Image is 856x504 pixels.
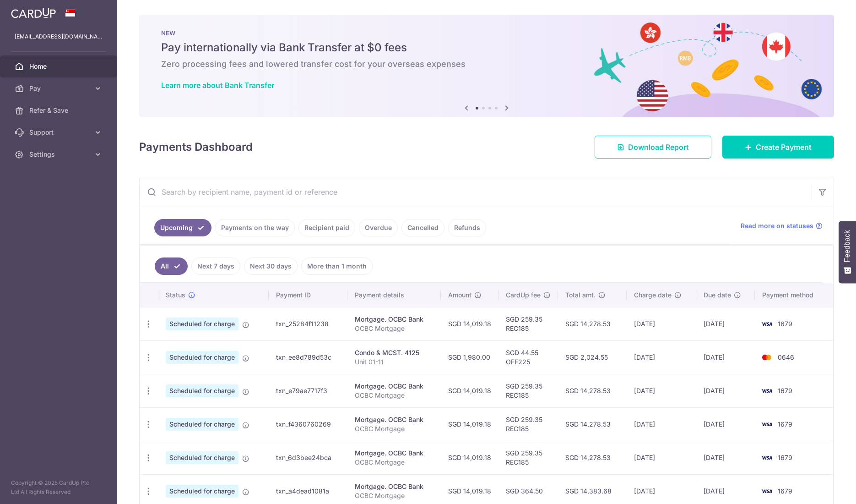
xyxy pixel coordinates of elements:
td: SGD 2,024.55 [558,340,626,374]
a: Recipient paid [298,219,355,236]
p: OCBC Mortgage [355,324,433,333]
span: Read more on statuses [741,221,813,230]
h5: Pay internationally via Bank Transfer at $0 fees [161,40,812,55]
p: NEW [161,29,812,37]
td: SGD 14,019.18 [441,374,498,407]
p: Unit 01-11 [355,357,433,367]
td: SGD 259.35 REC185 [498,307,558,340]
span: Status [166,290,185,300]
span: 1679 [778,320,792,328]
div: Mortgage. OCBC Bank [355,415,433,424]
a: Upcoming [154,219,211,236]
p: [EMAIL_ADDRESS][DOMAIN_NAME] [15,32,103,41]
span: Amount [448,290,471,300]
td: SGD 259.35 REC185 [498,441,558,474]
img: Bank Card [758,452,776,463]
td: [DATE] [627,307,697,340]
span: 0646 [778,353,794,361]
img: Bank Card [758,318,776,329]
a: Overdue [359,219,398,236]
span: Feedback [843,230,851,262]
td: [DATE] [696,407,755,441]
span: Scheduled for charge [166,451,238,464]
p: OCBC Mortgage [355,458,433,467]
img: Bank Card [758,385,776,396]
a: Payments on the way [215,219,295,236]
th: Payment ID [269,283,347,307]
div: Mortgage. OCBC Bank [355,482,433,491]
p: OCBC Mortgage [355,391,433,400]
a: Next 7 days [191,257,240,275]
a: Next 30 days [244,257,298,275]
td: SGD 14,278.53 [558,441,626,474]
td: SGD 14,278.53 [558,407,626,441]
td: [DATE] [627,340,697,374]
td: txn_6d3bee24bca [269,441,347,474]
td: [DATE] [696,441,755,474]
th: Payment details [347,283,441,307]
span: 1679 [778,454,792,461]
td: [DATE] [696,374,755,407]
div: Mortgage. OCBC Bank [355,382,433,391]
td: [DATE] [627,374,697,407]
td: SGD 259.35 REC185 [498,407,558,441]
span: Support [29,128,90,137]
span: Home [29,62,90,71]
span: Charge date [634,290,672,300]
td: SGD 44.55 OFF225 [498,340,558,374]
td: SGD 14,278.53 [558,307,626,340]
p: OCBC Mortgage [355,491,433,500]
td: txn_e79ae7717f3 [269,374,347,407]
span: 1679 [778,487,792,495]
td: SGD 14,019.18 [441,407,498,441]
iframe: Opens a widget where you can find more information [797,477,847,499]
span: Scheduled for charge [166,318,238,330]
td: SGD 259.35 REC185 [498,374,558,407]
h6: Zero processing fees and lowered transfer cost for your overseas expenses [161,59,812,70]
a: Read more on statuses [741,221,823,230]
td: [DATE] [696,307,755,340]
span: Scheduled for charge [166,485,238,498]
a: Learn more about Bank Transfer [161,81,274,90]
span: Download Report [628,142,689,153]
a: Refunds [448,219,486,236]
input: Search by recipient name, payment id or reference [140,177,812,207]
span: Pay [29,84,90,93]
h4: Payments Dashboard [139,139,253,155]
img: Bank transfer banner [139,15,834,117]
td: [DATE] [696,340,755,374]
td: [DATE] [627,441,697,474]
td: SGD 1,980.00 [441,340,498,374]
a: More than 1 month [301,257,373,275]
td: txn_f4360760269 [269,407,347,441]
span: Scheduled for charge [166,351,238,364]
td: txn_ee8d789d53c [269,340,347,374]
a: Download Report [595,136,711,159]
img: CardUp [11,7,56,18]
td: SGD 14,278.53 [558,374,626,407]
p: OCBC Mortgage [355,424,433,433]
img: Bank Card [758,486,776,497]
img: Bank Card [758,419,776,430]
span: 1679 [778,387,792,394]
td: SGD 14,019.18 [441,441,498,474]
img: Bank Card [758,352,776,363]
span: Due date [704,290,731,300]
a: Cancelled [401,219,444,236]
a: All [155,257,188,275]
td: txn_25284f11238 [269,307,347,340]
td: [DATE] [627,407,697,441]
div: Mortgage. OCBC Bank [355,449,433,458]
th: Payment method [755,283,833,307]
span: Scheduled for charge [166,384,238,397]
span: CardUp fee [506,290,541,300]
span: Scheduled for charge [166,418,238,431]
td: SGD 14,019.18 [441,307,498,340]
div: Mortgage. OCBC Bank [355,315,433,324]
span: Create Payment [756,142,812,153]
span: Refer & Save [29,106,90,115]
div: Condo & MCST. 4125 [355,348,433,357]
a: Create Payment [722,136,834,159]
span: Settings [29,150,90,159]
span: Total amt. [565,290,596,300]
